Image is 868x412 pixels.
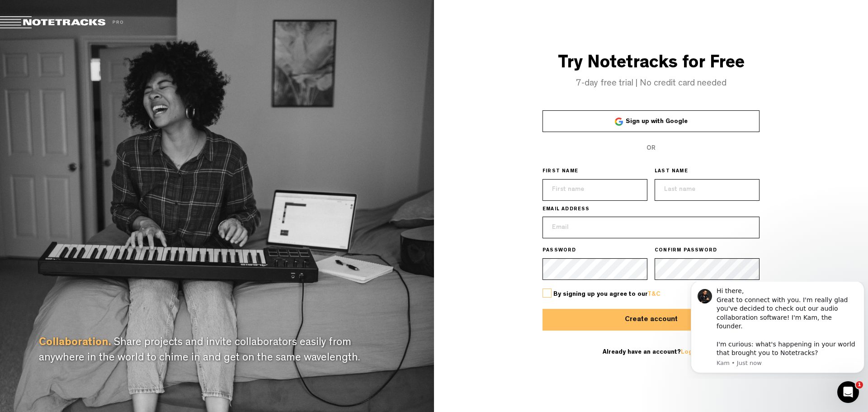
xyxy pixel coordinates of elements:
div: Message content [29,5,170,76]
span: 1 [856,381,863,388]
span: Already have an account? [603,349,700,355]
iframe: Intercom notifications message [687,282,868,379]
h3: Try Notetracks for Free [434,54,868,74]
p: Message from Kam, sent Just now [29,77,170,85]
button: Create account [542,309,759,331]
span: LAST NAME [655,168,688,175]
div: Hi there, Great to connect with you. I'm really glad you've decided to check out our audio collab... [29,5,170,76]
iframe: Intercom live chat [837,381,859,403]
span: CONFIRM PASSWORD [655,247,717,255]
input: Last name [655,179,759,201]
span: Collaboration. [39,338,111,349]
span: Share projects and invite collaborators easily from anywhere in the world to chime in and get on ... [39,338,360,364]
span: By signing up you agree to our [553,291,660,298]
span: FIRST NAME [542,168,578,175]
span: EMAIL ADDRESS [542,206,590,213]
span: Sign up with Google [626,118,688,125]
input: Email [542,217,759,238]
h4: 7-day free trial | No credit card needed [434,79,868,89]
a: Log in [681,349,700,355]
a: T&C [647,291,660,298]
span: OR [646,145,656,152]
img: Profile image for Kam [10,7,25,22]
input: First name [542,179,647,201]
span: PASSWORD [542,247,576,255]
